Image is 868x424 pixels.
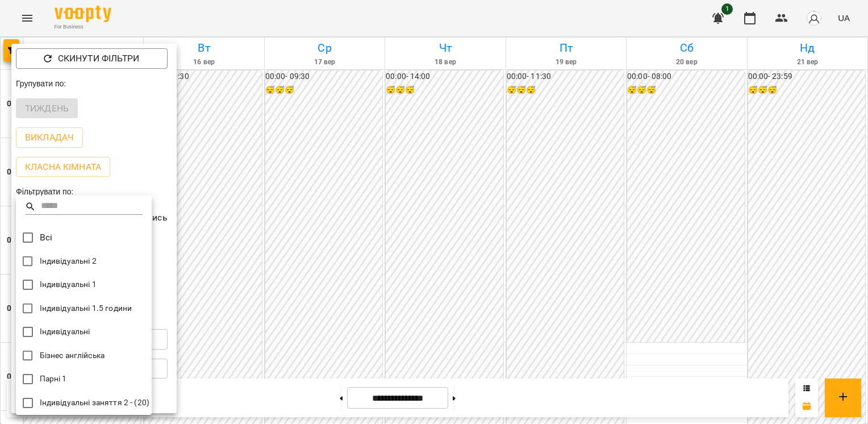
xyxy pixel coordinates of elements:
p: Бізнес англійська [40,350,105,361]
p: Індивідуальні 1 [40,279,97,290]
p: Індивідуальні 1.5 години [40,303,132,314]
p: Всі [40,231,52,244]
p: Індивідуальні заняття 2 - (20) [40,397,149,409]
p: Індивідуальні 2 [40,256,97,267]
p: Парні 1 [40,373,67,385]
p: Індивідуальні [40,326,90,338]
